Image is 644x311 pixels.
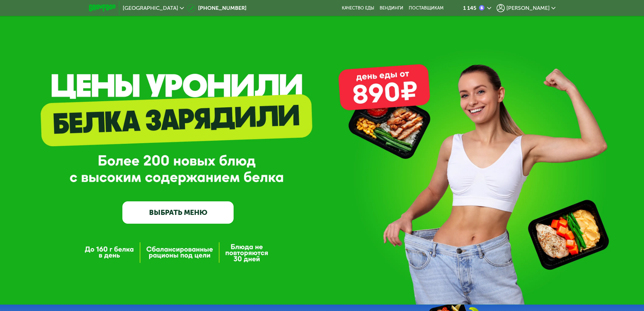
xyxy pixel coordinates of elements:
div: поставщикам [409,5,444,11]
a: ВЫБРАТЬ МЕНЮ [122,201,234,224]
span: [PERSON_NAME] [506,5,550,11]
a: Качество еды [342,5,374,11]
span: [GEOGRAPHIC_DATA] [123,5,178,11]
div: 1 145 [463,5,476,11]
a: Вендинги [380,5,403,11]
a: [PHONE_NUMBER] [187,4,246,12]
